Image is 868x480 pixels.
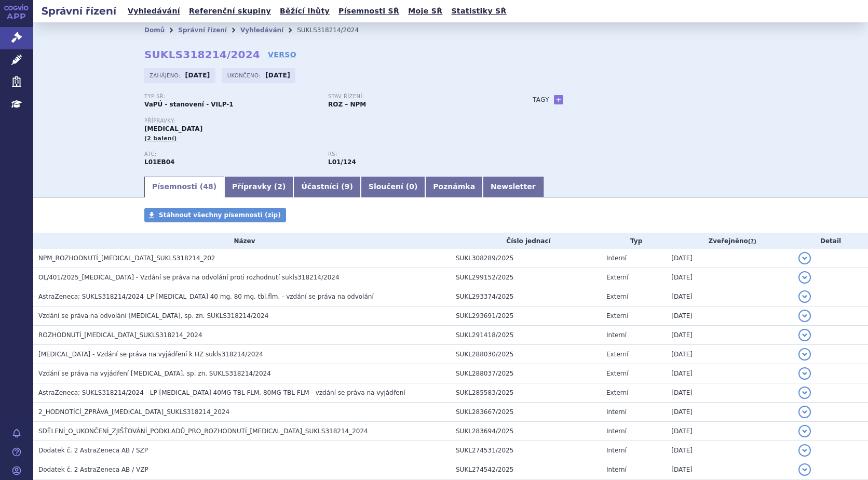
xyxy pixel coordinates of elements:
span: Externí [606,293,628,300]
span: Interní [606,428,627,435]
a: Běžící lhůty [277,4,333,18]
span: TAGRISSO - Vzdání se práva na vyjádření k HZ sukls318214/2024 [38,351,263,358]
a: Domů [144,26,165,34]
abbr: (?) [748,238,756,245]
span: SDĚLENÍ_O_UKONČENÍ_ZJIŠŤOVÁNÍ_PODKLADŮ_PRO_ROZHODNUTÍ_TAGRISSO_SUKLS318214_2024 [38,428,368,435]
span: 0 [409,182,414,191]
strong: [DATE] [185,72,210,79]
a: Stáhnout všechny písemnosti (zip) [144,208,286,222]
a: Statistiky SŘ [448,4,509,18]
span: ROZHODNUTÍ_TAGRISSO_SUKLS318214_2024 [38,331,202,339]
button: detail [798,406,811,418]
td: SUKL293374/2025 [451,287,601,306]
button: detail [798,425,811,437]
a: Moje SŘ [405,4,445,18]
span: OL/401/2025_TAGRISSO - Vzdání se práva na odvolání proti rozhodnutí sukls318214/2024 [38,274,340,281]
td: [DATE] [666,403,793,422]
p: Typ SŘ: [144,94,318,100]
span: Stáhnout všechny písemnosti (zip) [159,211,281,219]
span: AstraZeneca; SUKLS318214/2024_LP TAGRISSO 40 mg, 80 mg, tbl.flm. - vzdání se práva na odvolání [38,293,374,300]
span: AstraZeneca; SUKLS318214/2024 - LP TAGRISSO 40MG TBL FLM, 80MG TBL FLM - vzdání se práva na vyjád... [38,389,405,396]
td: SUKL274531/2025 [451,441,601,460]
td: [DATE] [666,326,793,345]
span: Externí [606,370,628,377]
button: detail [798,463,811,476]
button: detail [798,310,811,322]
span: Externí [606,274,628,281]
button: detail [798,271,811,284]
th: Název [33,233,451,249]
a: VERSO [268,49,296,60]
th: Číslo jednací [451,233,601,249]
button: detail [798,348,811,361]
a: Referenční skupiny [186,4,274,18]
button: detail [798,444,811,457]
a: Poznámka [425,177,483,197]
span: 2 [277,182,282,191]
button: detail [798,252,811,264]
span: Ukončeno: [227,71,263,79]
td: SUKL291418/2025 [451,326,601,345]
h2: Správní řízení [33,4,125,18]
span: (2 balení) [144,135,177,142]
span: Zahájeno: [150,71,182,79]
a: Vyhledávání [125,4,183,18]
span: Interní [606,447,627,454]
p: Přípravky: [144,118,512,124]
td: [DATE] [666,383,793,403]
span: Interní [606,255,627,262]
button: detail [798,329,811,341]
th: Zveřejněno [666,233,793,249]
td: [DATE] [666,422,793,441]
a: Vyhledávání [240,26,283,34]
td: SUKL285583/2025 [451,383,601,403]
h3: Tagy [533,94,549,106]
strong: [DATE] [265,72,290,79]
td: SUKL283667/2025 [451,403,601,422]
td: [DATE] [666,441,793,460]
strong: OSIMERTINIB [144,158,174,166]
a: Písemnosti SŘ [335,4,402,18]
td: SUKL293691/2025 [451,306,601,326]
span: Externí [606,389,628,396]
td: SUKL288037/2025 [451,364,601,383]
button: detail [798,386,811,399]
button: detail [798,290,811,303]
span: [MEDICAL_DATA] [144,125,202,132]
td: [DATE] [666,268,793,287]
span: Interní [606,408,627,416]
a: Písemnosti (48) [144,177,224,197]
a: Newsletter [483,177,544,197]
span: Vzdání se práva na odvolání TAGRISSO, sp. zn. SUKLS318214/2024 [38,312,268,319]
td: [DATE] [666,364,793,383]
strong: SUKLS318214/2024 [144,48,260,61]
strong: osimertinib [328,158,356,166]
li: SUKLS318214/2024 [297,22,372,38]
span: 48 [203,182,213,191]
p: ATC: [144,151,318,157]
td: SUKL283694/2025 [451,422,601,441]
th: Typ [601,233,666,249]
td: [DATE] [666,306,793,326]
span: Vzdání se práva na vyjádření TAGRISSO, sp. zn. SUKLS318214/2024 [38,370,271,377]
span: 2_HODNOTÍCÍ_ZPRÁVA_TAGRISSO_SUKLS318214_2024 [38,408,229,416]
span: Interní [606,466,627,473]
a: + [554,95,563,104]
th: Detail [793,233,868,249]
p: RS: [328,151,501,157]
button: detail [798,367,811,380]
a: Sloučení (0) [361,177,425,197]
td: [DATE] [666,287,793,306]
span: Externí [606,351,628,358]
td: [DATE] [666,345,793,364]
span: 9 [345,182,350,191]
a: Účastníci (9) [293,177,360,197]
td: SUKL274542/2025 [451,460,601,479]
td: [DATE] [666,460,793,479]
span: Interní [606,331,627,339]
span: NPM_ROZHODNUTÍ_TAGRISSO_SUKLS318214_202 [38,255,215,262]
td: SUKL299152/2025 [451,268,601,287]
span: Externí [606,312,628,319]
span: Dodatek č. 2 AstraZeneca AB / SZP [38,447,148,454]
strong: ROZ – NPM [328,101,366,108]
